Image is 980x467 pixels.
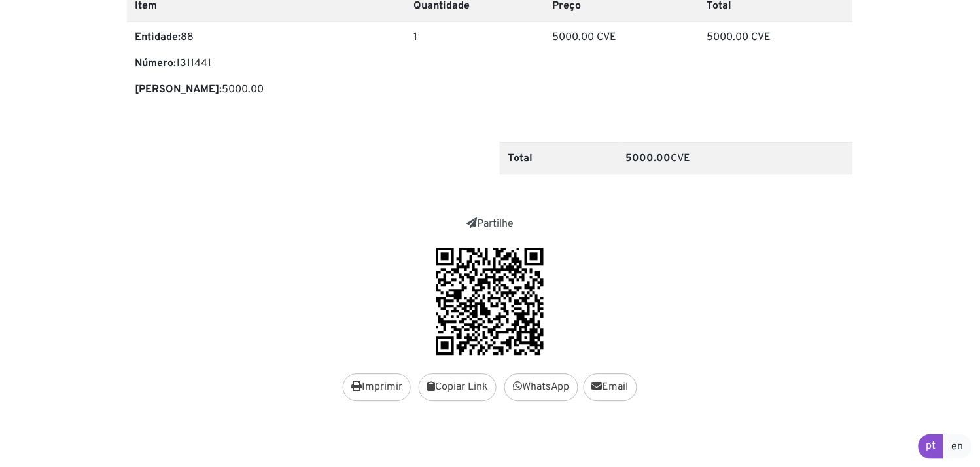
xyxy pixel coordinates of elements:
[135,58,176,71] b: Número:
[135,83,398,98] p: 5000.00
[618,143,853,175] td: CVE
[135,31,181,45] b: Entidade:
[419,374,497,402] button: Copiar Link
[545,22,699,117] td: 5000.00 CVE
[504,374,578,402] a: WhatsApp
[406,22,545,117] td: 1
[699,22,853,117] td: 5000.00 CVE
[466,218,514,231] a: Partilhe
[943,434,972,459] a: en
[919,434,944,459] a: pt
[500,143,618,175] th: Total
[135,30,398,46] p: 88
[436,248,544,356] img: 96HRvkAAAABklEQVQDAEoOTtJOci9OAAAAAElFTkSuQmCC
[584,374,637,402] a: Email
[343,374,411,402] button: Imprimir
[127,248,853,356] div: https://faxi.online/receipt/2025092703093425/GWDG
[135,56,398,72] p: 1311441
[626,153,671,166] b: 5000.00
[135,84,222,97] b: [PERSON_NAME]:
